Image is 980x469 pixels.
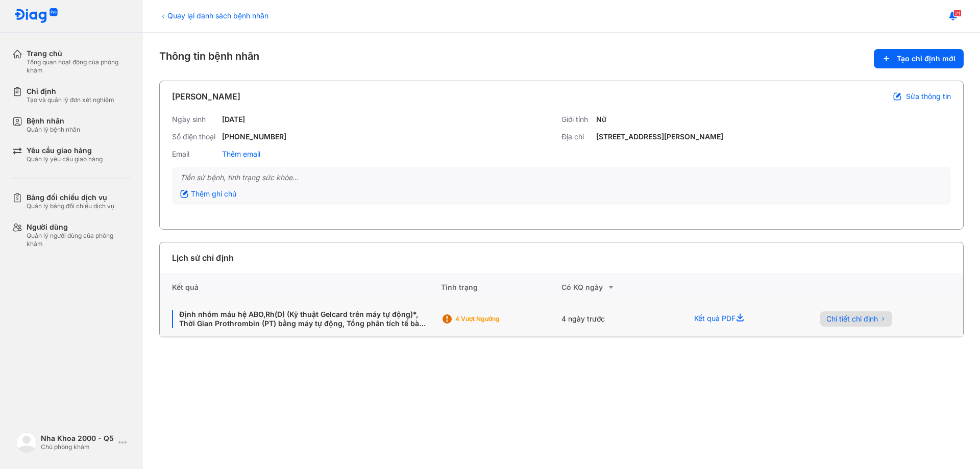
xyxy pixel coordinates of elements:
[441,273,561,302] div: Tình trạng
[172,150,218,159] div: Email
[27,232,131,248] div: Quản lý người dùng của phòng khám
[561,281,682,293] div: Có KQ ngày
[561,132,592,141] div: Địa chỉ
[41,443,114,451] div: Chủ phòng khám
[27,155,103,163] div: Quản lý yêu cầu giao hàng
[596,115,606,124] div: Nữ
[897,54,955,63] span: Tạo chỉ định mới
[455,315,537,323] div: 4 Vượt ngưỡng
[159,49,964,68] div: Thông tin bệnh nhân
[27,96,114,104] div: Tạo và quản lý đơn xét nghiệm
[906,92,951,101] span: Sửa thông tin
[222,132,286,141] div: [PHONE_NUMBER]
[953,10,962,17] span: 21
[172,252,234,264] div: Lịch sử chỉ định
[27,49,131,58] div: Trang chủ
[172,115,218,124] div: Ngày sinh
[180,173,943,182] div: Tiền sử bệnh, tình trạng sức khỏe...
[27,116,80,126] div: Bệnh nhân
[874,49,964,68] button: Tạo chỉ định mới
[172,90,240,103] div: [PERSON_NAME]
[222,150,260,159] div: Thêm email
[826,314,878,324] span: Chi tiết chỉ định
[682,302,807,337] div: Kết quả PDF
[172,132,218,141] div: Số điện thoại
[561,115,592,124] div: Giới tính
[16,432,37,453] img: logo
[27,223,131,232] div: Người dùng
[27,202,114,210] div: Quản lý bảng đối chiếu dịch vụ
[27,87,114,96] div: Chỉ định
[27,126,80,134] div: Quản lý bệnh nhân
[596,132,723,141] div: [STREET_ADDRESS][PERSON_NAME]
[180,189,236,199] div: Thêm ghi chú
[172,310,429,328] div: Định nhóm máu hệ ABO,Rh(D) (Kỹ thuật Gelcard trên máy tự động)*, Thời Gian Prothrombin (PT) bằng ...
[41,434,114,443] div: Nha Khoa 2000 - Q5
[820,311,892,327] button: Chi tiết chỉ định
[27,146,103,155] div: Yêu cầu giao hàng
[561,302,682,337] div: 4 ngày trước
[27,58,131,75] div: Tổng quan hoạt động của phòng khám
[159,10,268,21] div: Quay lại danh sách bệnh nhân
[14,8,58,24] img: logo
[27,193,114,202] div: Bảng đối chiếu dịch vụ
[160,273,441,302] div: Kết quả
[222,115,245,124] div: [DATE]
